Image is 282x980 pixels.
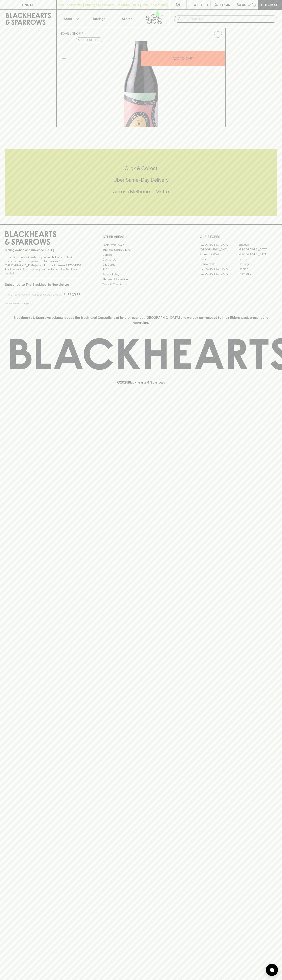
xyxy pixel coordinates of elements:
[5,188,277,195] h5: Across Melbourne Metro
[102,234,180,239] p: OTHER AREAS
[102,252,180,257] a: Careers
[238,242,277,247] a: Braddon
[270,968,274,972] img: bubble-icon
[238,247,277,252] a: [GEOGRAPHIC_DATA]
[122,16,132,21] p: Stores
[261,2,279,7] p: Checkout
[60,32,69,35] a: HOME
[44,264,81,267] strong: Liquor License #32064953
[8,315,274,325] p: Blackhearts & Sparrows acknowledges the traditional Custodians of land throughout [GEOGRAPHIC_DAT...
[173,56,194,61] p: ADD TO CART
[57,41,225,127] img: 38795.png
[63,292,80,297] p: SUBSCRIBE
[184,16,274,22] input: Try "Pinot noir"
[200,234,277,239] p: OUR STORES
[102,257,180,262] a: Contact Us
[5,282,82,287] p: Subscribe to The Blackhearts Newsletter
[200,262,238,267] a: Fitzroy North
[5,177,277,183] h5: Uber Same-Day Delivery
[5,165,277,172] h5: Click & Collect
[238,257,277,262] a: Fitzroy
[141,51,225,66] button: ADD TO CART
[200,267,238,271] a: [GEOGRAPHIC_DATA]
[72,32,81,35] a: SHOP
[238,262,277,267] a: Geelong
[200,271,238,276] a: [GEOGRAPHIC_DATA]
[5,248,82,252] p: Sibling owned and run since [DATE]
[238,271,277,276] a: Thornbury
[92,16,105,21] p: Tastings
[200,257,238,262] a: Elwood
[102,267,180,272] a: FAQ's
[238,267,277,271] a: Prahran
[57,10,85,28] button: Shop
[220,2,230,7] p: Login
[76,38,102,42] button: Add to wishlist
[194,2,209,7] p: Wishlist
[5,149,277,216] div: Call to action block
[102,272,180,277] a: Privacy Policy
[22,2,34,7] p: FIND US
[237,2,246,7] p: $0.00
[62,290,82,299] button: SUBSCRIBE
[212,29,224,40] button: Add to wishlist
[102,262,180,267] a: Gift Cards
[200,247,238,252] a: [GEOGRAPHIC_DATA]
[200,252,238,257] a: Brunswick West
[85,10,113,28] a: Tastings
[102,247,180,252] a: Business & Bulk Gifting
[102,242,180,247] a: Bottle Drop FAQ's
[113,10,141,28] a: Stores
[102,277,180,282] a: Shipping Information
[102,282,180,287] a: Terms & Conditions
[200,242,238,247] a: [GEOGRAPHIC_DATA]
[253,4,255,6] p: 0
[5,255,82,275] p: It is against the law to sell or supply alcohol to, or to obtain alcohol on behalf of a person un...
[5,301,82,305] p: We will never spam you
[238,252,277,257] a: [GEOGRAPHIC_DATA]
[8,291,62,298] input: e.g. jane@blackheartsandsparrows.com.au
[64,16,72,21] p: Shop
